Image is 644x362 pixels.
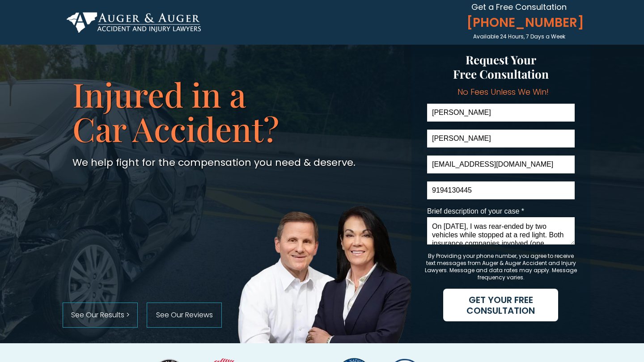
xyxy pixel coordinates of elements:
[236,203,415,343] img: Auger & Auger Accident and Injury Lawyers Founders
[427,181,575,199] input: Phone*
[147,303,222,328] a: See Our Reviews
[427,104,575,122] input: First Name*
[443,295,558,316] span: GET YOUR FREE CONSULTATION
[72,156,356,169] span: We help fight for the compensation you need & deserve.
[458,86,549,97] span: No Fees Unless We Win!
[443,289,558,321] button: GET YOUR FREE CONSULTATION
[453,66,549,82] span: Free Consultation
[72,72,279,151] span: Injured in a Car Accident?
[147,311,221,319] span: See Our Reviews
[63,303,138,328] a: See Our Results >
[63,311,137,319] span: See Our Results >
[463,12,578,33] a: [PHONE_NUMBER]
[427,156,575,173] input: Email*
[425,252,577,281] span: By Providing your phone number, you agree to receive text messages from Auger & Auger Accident an...
[427,207,524,215] span: Brief description of your case *
[466,52,536,67] span: Request Your
[471,1,567,13] span: Get a Free Consultation
[463,15,578,30] span: [PHONE_NUMBER]
[427,130,575,147] input: Last Name*
[473,33,565,40] span: Available 24 Hours, 7 Days a Week
[67,12,201,33] img: Auger & Auger Accident and Injury Lawyers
